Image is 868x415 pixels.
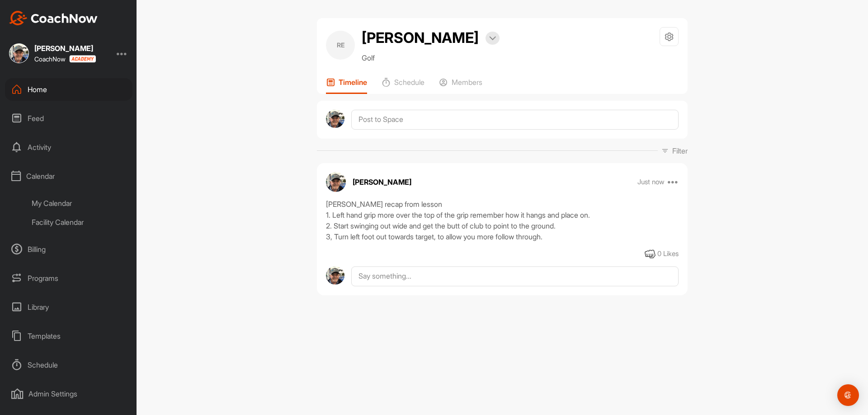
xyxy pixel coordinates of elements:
[9,11,98,25] img: CoachNow
[339,78,367,87] p: Timeline
[5,267,132,289] div: Programs
[362,27,479,49] h2: [PERSON_NAME]
[5,107,132,130] div: Feed
[452,78,482,87] p: Members
[25,213,132,232] div: Facility Calendar
[394,78,425,87] p: Schedule
[69,55,96,63] img: CoachNow acadmey
[5,296,132,318] div: Library
[5,165,132,187] div: Calendar
[5,78,132,101] div: Home
[5,354,132,376] div: Schedule
[326,31,355,60] div: RE
[326,199,679,242] div: [PERSON_NAME] recap from lesson 1. Left hand grip more over the top of the grip remember how it h...
[362,52,500,63] p: Golf
[489,36,496,41] img: arrow-down
[5,136,132,159] div: Activity
[34,45,96,52] div: [PERSON_NAME]
[5,382,132,405] div: Admin Settings
[353,177,411,187] p: [PERSON_NAME]
[5,325,132,347] div: Templates
[657,249,679,259] div: 0 Likes
[326,266,344,285] img: avatar
[837,384,859,406] div: Open Intercom Messenger
[326,110,344,128] img: avatar
[25,194,132,213] div: My Calendar
[9,43,29,63] img: square_cac399e08904f4b61a01a0671b01e02f.jpg
[637,177,665,187] p: Just now
[5,238,132,261] div: Billing
[34,55,96,63] div: CoachNow
[672,145,688,156] p: Filter
[326,172,346,192] img: avatar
